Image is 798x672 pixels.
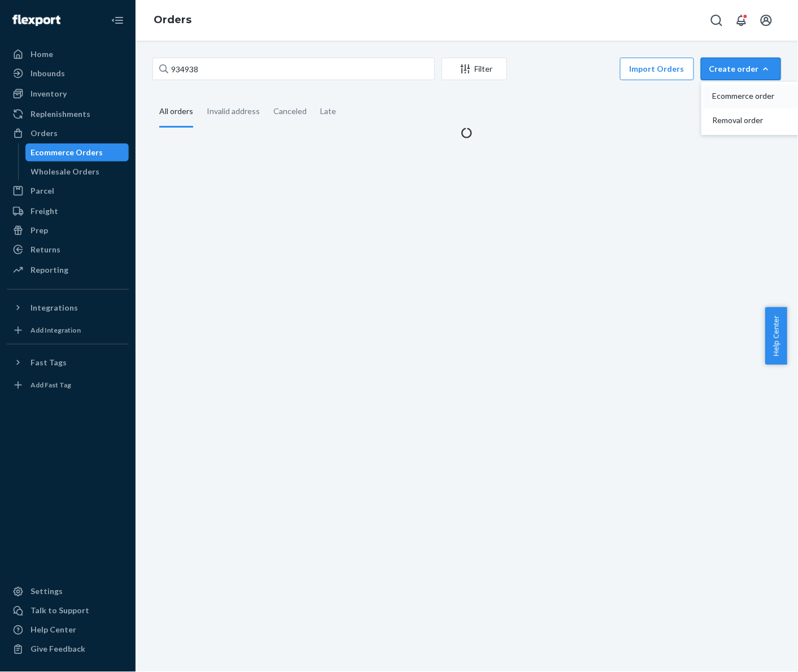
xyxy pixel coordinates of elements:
div: Inbounds [30,68,65,79]
ol: breadcrumbs [145,4,200,37]
div: Prep [30,225,48,236]
div: Filter [442,63,507,75]
span: Ecommerce order [713,92,783,100]
div: Give Feedback [30,644,85,655]
input: Search orders [152,58,435,80]
a: Orders [7,124,129,142]
a: Add Integration [7,321,129,339]
a: Home [7,45,129,63]
a: Replenishments [7,105,129,123]
div: Integrations [30,302,78,313]
a: Returns [7,241,129,259]
a: Help Center [7,621,129,639]
a: Add Fast Tag [7,376,129,394]
div: Canceled [273,97,307,126]
button: Filter [442,58,507,80]
div: Add Fast Tag [30,380,71,390]
div: Inventory [30,88,67,99]
div: Replenishments [30,108,90,120]
div: Parcel [30,185,54,197]
div: Home [30,49,53,60]
div: Ecommerce Orders [31,147,103,158]
div: Wholesale Orders [31,166,100,177]
button: Import Orders [620,58,694,80]
div: Create order [709,63,773,75]
button: Open account menu [755,9,778,32]
button: Fast Tags [7,354,129,372]
a: Freight [7,202,129,220]
div: Fast Tags [30,357,67,368]
a: Talk to Support [7,602,129,620]
span: Removal order [713,116,783,124]
div: All orders [159,97,193,128]
div: Freight [30,206,58,217]
button: Create orderEcommerce orderRemoval order [701,58,781,80]
a: Orders [154,14,191,26]
div: Help Center [30,625,76,636]
div: Talk to Support [30,605,89,617]
a: Settings [7,583,129,601]
button: Open notifications [730,9,753,32]
a: Inventory [7,85,129,103]
div: Late [320,97,336,126]
a: Inbounds [7,64,129,82]
button: Open Search Box [705,9,728,32]
button: Integrations [7,299,129,317]
button: Close Navigation [106,9,129,32]
a: Reporting [7,261,129,279]
div: Returns [30,244,60,255]
div: Orders [30,128,58,139]
div: Invalid address [207,97,260,126]
a: Parcel [7,182,129,200]
div: Add Integration [30,325,81,335]
a: Prep [7,221,129,239]
button: Give Feedback [7,640,129,658]
a: Ecommerce Orders [25,143,129,162]
div: Reporting [30,264,68,276]
a: Wholesale Orders [25,163,129,181]
button: Help Center [765,307,787,365]
div: Settings [30,586,63,597]
img: Flexport logo [12,15,60,26]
